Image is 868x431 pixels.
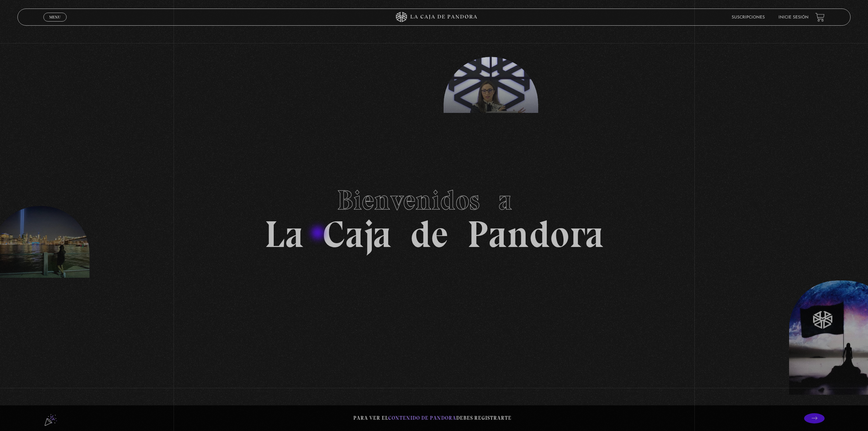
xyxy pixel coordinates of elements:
span: Cerrar [47,21,63,26]
a: Suscripciones [732,15,765,19]
a: Inicie sesión [778,15,809,19]
h1: La Caja de Pandora [265,178,604,253]
span: contenido de Pandora [388,415,456,421]
p: Para ver el debes registrarte [353,414,512,423]
a: View your shopping cart [815,13,825,22]
span: Bienvenidos a [337,184,531,217]
span: Menu [49,15,60,19]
